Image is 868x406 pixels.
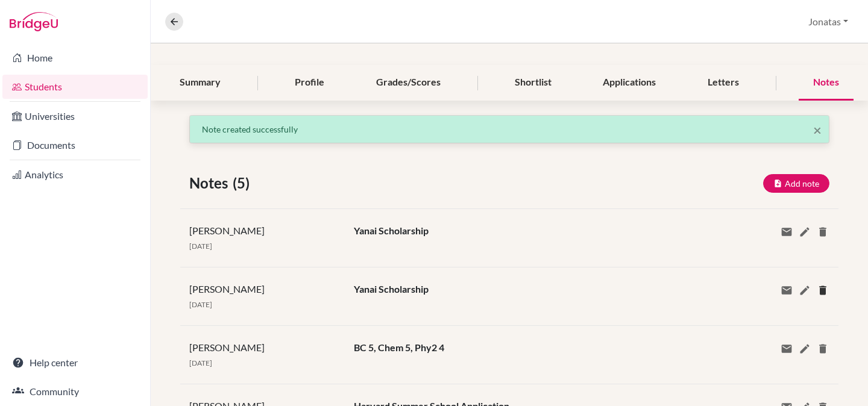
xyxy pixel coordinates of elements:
[233,172,254,194] span: (5)
[2,46,148,70] a: Home
[2,75,148,99] a: Students
[189,300,212,309] span: [DATE]
[799,65,854,101] div: Notes
[2,163,148,187] a: Analytics
[813,121,822,139] span: ×
[165,65,235,101] div: Summary
[280,65,339,101] div: Profile
[189,242,212,251] span: [DATE]
[189,283,265,295] span: [PERSON_NAME]
[693,65,753,101] div: Letters
[2,104,148,128] a: Universities
[354,225,429,236] span: Yanai Scholarship
[354,283,429,295] span: Yanai Scholarship
[2,133,148,157] a: Documents
[763,174,829,193] button: Add note
[500,65,566,101] div: Shortlist
[362,65,455,101] div: Grades/Scores
[202,123,817,136] p: Note created successfully
[189,172,233,194] span: Notes
[10,12,58,31] img: Bridge-U
[813,123,822,137] button: Close
[189,225,265,236] span: [PERSON_NAME]
[803,10,854,33] button: Jonatas
[189,342,265,353] span: [PERSON_NAME]
[2,351,148,375] a: Help center
[354,342,444,353] span: BC 5, Chem 5, Phy2 4
[588,65,670,101] div: Applications
[189,358,212,367] span: [DATE]
[2,379,148,404] a: Community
